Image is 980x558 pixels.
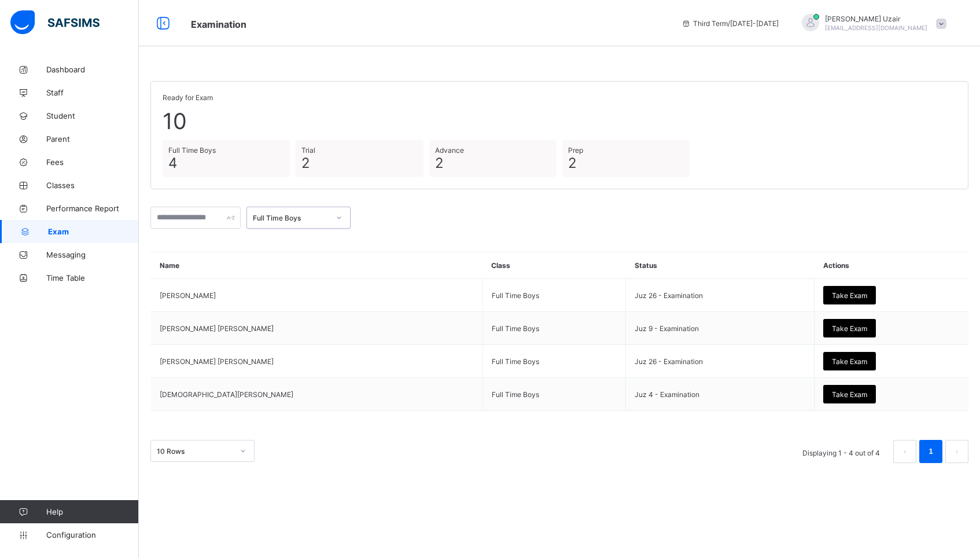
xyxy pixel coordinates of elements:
div: SheikhUzair [790,14,952,33]
td: [PERSON_NAME] [PERSON_NAME] [151,345,483,378]
span: Take Exam [832,357,867,366]
span: Exam [48,227,139,236]
td: [PERSON_NAME] [PERSON_NAME] [151,312,483,345]
span: Time Table [46,273,139,282]
span: Take Exam [832,324,867,333]
button: prev page [893,440,916,463]
th: Name [151,252,483,279]
span: session/term information [681,19,779,28]
span: Fees [46,157,139,167]
img: safsims [10,10,100,35]
span: Classes [46,181,139,190]
span: Prep [568,146,684,155]
li: Displaying 1 - 4 out of 4 [794,440,889,463]
span: Trial [301,146,417,155]
span: Examination [191,19,246,30]
span: [EMAIL_ADDRESS][DOMAIN_NAME] [825,24,927,31]
button: next page [945,440,968,463]
span: Student [46,111,139,120]
td: Juz 4 - Examination [626,378,815,411]
div: 10 Rows [157,447,233,456]
span: 2 [568,155,684,171]
span: Help [46,507,138,516]
span: 4 [168,155,284,171]
span: Dashboard [46,65,139,74]
a: 1 [925,444,936,459]
span: Take Exam [832,390,867,399]
th: Actions [815,252,968,279]
span: 10 [163,108,956,134]
span: [PERSON_NAME] Uzair [825,14,927,23]
th: Status [626,252,815,279]
td: [DEMOGRAPHIC_DATA][PERSON_NAME] [151,378,483,411]
span: Advance [435,146,551,155]
td: Full Time Boys [482,279,625,312]
span: Messaging [46,250,139,259]
td: Full Time Boys [482,312,625,345]
span: Take Exam [832,291,867,300]
span: Ready for Exam [163,93,956,102]
td: Juz 9 - Examination [626,312,815,345]
th: Class [482,252,625,279]
span: 2 [301,155,417,171]
span: 2 [435,155,551,171]
span: Staff [46,88,139,97]
span: Configuration [46,530,138,539]
td: Juz 26 - Examination [626,345,815,378]
span: Performance Report [46,204,139,213]
li: 下一页 [945,440,968,463]
td: Juz 26 - Examination [626,279,815,312]
li: 1 [919,440,942,463]
div: Full Time Boys [253,214,329,222]
td: [PERSON_NAME] [151,279,483,312]
li: 上一页 [893,440,916,463]
td: Full Time Boys [482,378,625,411]
td: Full Time Boys [482,345,625,378]
span: Parent [46,134,139,144]
span: Full Time Boys [168,146,284,155]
